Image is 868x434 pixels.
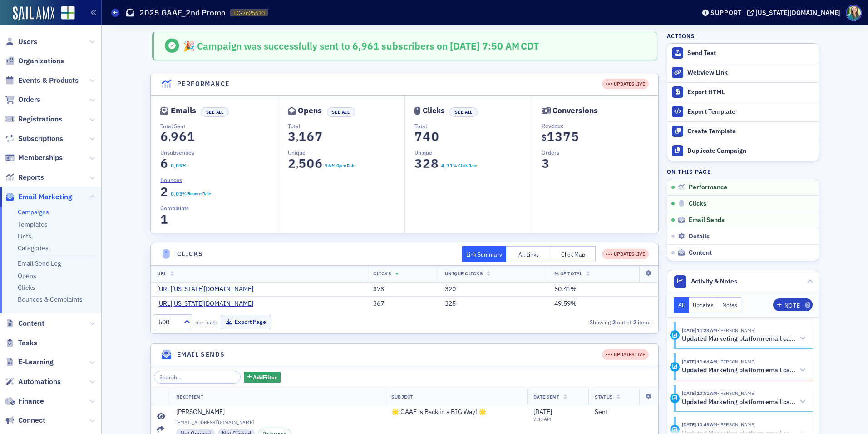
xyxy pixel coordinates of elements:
[18,338,37,348] span: Tasks
[846,5,862,21] span: Profile
[450,40,482,52] span: [DATE]
[177,350,225,359] h4: Email Sends
[423,108,445,113] div: Clicks
[519,40,539,52] span: CDT
[551,246,596,262] button: Click Map
[5,415,45,425] a: Connect
[682,366,806,375] button: Updated Marketing platform email campaign: 2025 GAAF_2nd Promo
[606,81,645,88] div: UPDATES LIVE
[244,372,281,383] button: AddFilter
[350,40,434,52] span: 6,961 subscribers
[54,6,75,21] a: View Homepage
[682,335,796,343] h5: Updated Marketing platform email campaign: 2025 GAAF_2nd Promo
[170,162,182,169] section: 0.09
[606,351,645,358] div: UPDATES LIVE
[195,318,217,326] label: per page
[631,318,638,326] strong: 2
[298,108,322,113] div: Opens
[233,9,265,17] span: EC-7625610
[158,129,171,145] span: 6
[717,421,755,428] span: Sarah Lowery
[18,220,48,228] a: Templates
[18,357,54,367] span: E-Learning
[18,208,49,216] a: Campaigns
[13,6,54,21] a: SailAMX
[602,79,649,89] div: UPDATES LIVE
[160,176,189,184] a: Bounces
[542,121,659,130] p: Revenue
[710,9,742,17] div: Support
[687,147,814,155] div: Duplicate Campaign
[682,398,796,406] h5: Updated Marketing platform email campaign: 2025 GAAF_2nd Promo
[687,127,814,136] div: Create Template
[157,285,260,293] a: [URL][US_STATE][DOMAIN_NAME]
[176,419,379,425] span: [EMAIL_ADDRESS][DOMAIN_NAME]
[61,6,75,20] img: SailAMX
[286,129,298,145] span: 3
[5,357,54,367] a: E-Learning
[717,358,755,365] span: Sarah Lowery
[18,134,63,144] span: Subscriptions
[160,176,182,184] span: Bounces
[773,298,813,311] button: Note
[453,162,477,169] div: % Click Rate
[391,408,486,416] span: 🌟 GAAF is Back in a BIG Way! 🌟
[158,212,171,227] span: 1
[18,37,37,47] span: Users
[440,161,445,170] span: 4
[533,394,560,400] span: Date Sent
[554,300,652,308] div: 49.59%
[175,161,179,170] span: 0
[689,183,727,192] span: Performance
[171,108,196,113] div: Emails
[506,246,551,262] button: All Links
[682,397,806,407] button: Updated Marketing platform email campaign: 2025 GAAF_2nd Promo
[5,318,44,328] a: Content
[158,318,178,327] div: 500
[5,95,40,105] a: Orders
[682,334,806,343] button: Updated Marketing platform email campaign: 2025 GAAF_2nd Promo
[533,408,552,416] span: [DATE]
[324,161,328,170] span: 3
[747,10,843,16] button: [US_STATE][DOMAIN_NAME]
[304,156,316,172] span: 0
[18,396,44,406] span: Finance
[533,416,551,422] time: 7:49 AM
[595,408,652,416] div: Sent
[667,82,819,102] a: Export HTML
[687,88,814,96] div: Export HTML
[170,191,182,197] section: 0.03
[175,190,179,198] span: 0
[296,158,298,171] span: ,
[177,129,189,145] span: 6
[717,390,755,396] span: Sarah Lowery
[5,153,63,163] a: Memberships
[493,318,652,326] div: Showing out of items
[327,107,355,117] button: See All
[160,158,168,169] section: 6
[160,148,278,156] p: Unsubscribes
[429,129,441,145] span: 0
[5,37,37,47] a: Users
[5,192,72,202] a: Email Marketing
[689,232,710,241] span: Details
[18,377,61,387] span: Automations
[18,114,62,124] span: Registrations
[449,161,454,170] span: 1
[18,318,44,328] span: Content
[160,204,196,212] a: Complaints
[18,56,64,66] span: Organizations
[169,129,181,145] span: 9
[324,162,331,169] section: 36
[178,190,183,198] span: 3
[158,184,171,200] span: 2
[482,40,519,52] span: 7:50 AM
[544,129,557,145] span: 1
[18,232,31,240] a: Lists
[667,102,819,121] a: Export Template
[687,69,814,77] div: Webview Link
[755,9,840,17] div: [US_STATE][DOMAIN_NAME]
[177,79,229,89] h4: Performance
[569,129,581,145] span: 5
[176,408,379,416] a: [PERSON_NAME]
